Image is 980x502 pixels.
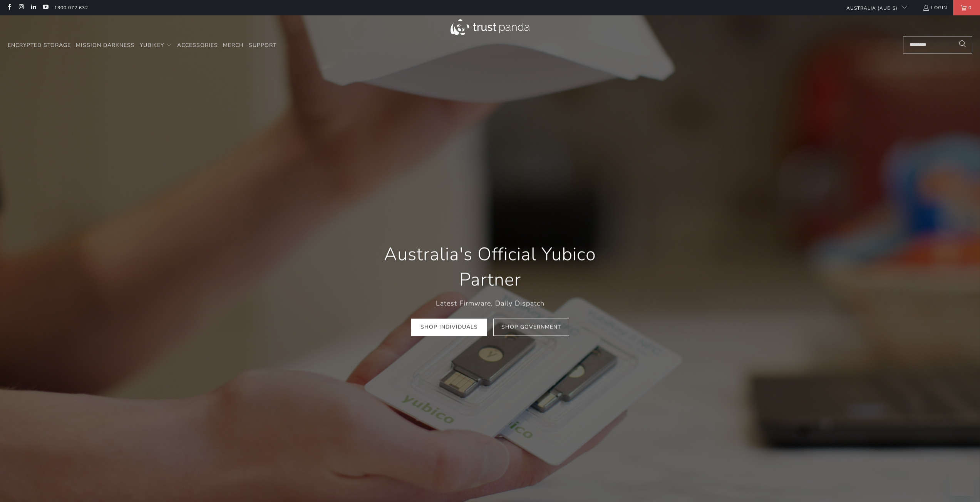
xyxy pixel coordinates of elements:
a: Login [923,3,947,12]
span: Mission Darkness [76,42,135,49]
a: 1300 072 632 [54,3,88,12]
a: Merch [223,37,244,55]
a: Shop Individuals [411,319,487,336]
a: Trust Panda Australia on Instagram [18,5,24,11]
a: Shop Government [493,319,569,336]
p: Latest Firmware, Daily Dispatch [363,298,617,309]
a: Mission Darkness [76,37,135,55]
a: Trust Panda Australia on YouTube [42,5,49,11]
button: Search [953,37,972,53]
nav: Translation missing: en.navigation.header.main_nav [8,37,276,55]
span: YubiKey [140,42,164,49]
img: Trust Panda Australia [451,19,529,35]
input: Search... [903,37,972,53]
a: Encrypted Storage [8,37,71,55]
a: Trust Panda Australia on Facebook [6,5,12,11]
h1: Australia's Official Yubico Partner [363,242,617,292]
iframe: Button to launch messaging window [949,471,974,496]
span: Encrypted Storage [8,42,71,49]
a: Accessories [177,37,218,55]
span: Accessories [177,42,218,49]
summary: YubiKey [140,37,172,55]
span: Support [249,42,276,49]
a: Trust Panda Australia on LinkedIn [30,5,37,11]
a: Support [249,37,276,55]
span: Merch [223,42,244,49]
